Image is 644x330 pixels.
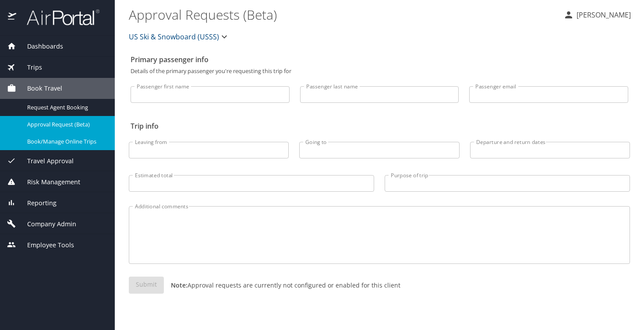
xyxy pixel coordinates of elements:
span: Dashboards [16,42,63,51]
img: icon-airportal.png [8,9,17,26]
span: Book Travel [16,84,62,93]
span: Request Agent Booking [27,103,104,112]
span: Approval Request (Beta) [27,120,104,129]
p: [PERSON_NAME] [574,10,631,20]
span: Reporting [16,198,57,208]
h2: Primary passenger info [131,53,628,67]
span: US Ski & Snowboard (USSS) [129,31,219,43]
h1: Approval Requests (Beta) [129,1,556,28]
span: Risk Management [16,177,80,187]
button: US Ski & Snowboard (USSS) [125,28,233,46]
button: [PERSON_NAME] [560,7,634,23]
span: Trips [16,63,42,72]
p: Details of the primary passenger you're requesting this trip for [131,68,628,74]
span: Company Admin [16,219,76,229]
p: Approval requests are currently not configured or enabled for this client [164,281,400,290]
span: Book/Manage Online Trips [27,137,104,146]
h2: Trip info [131,119,628,133]
span: Employee Tools [16,240,74,250]
span: Travel Approval [16,156,74,166]
strong: Note: [171,281,188,289]
img: airportal-logo.png [17,9,99,26]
